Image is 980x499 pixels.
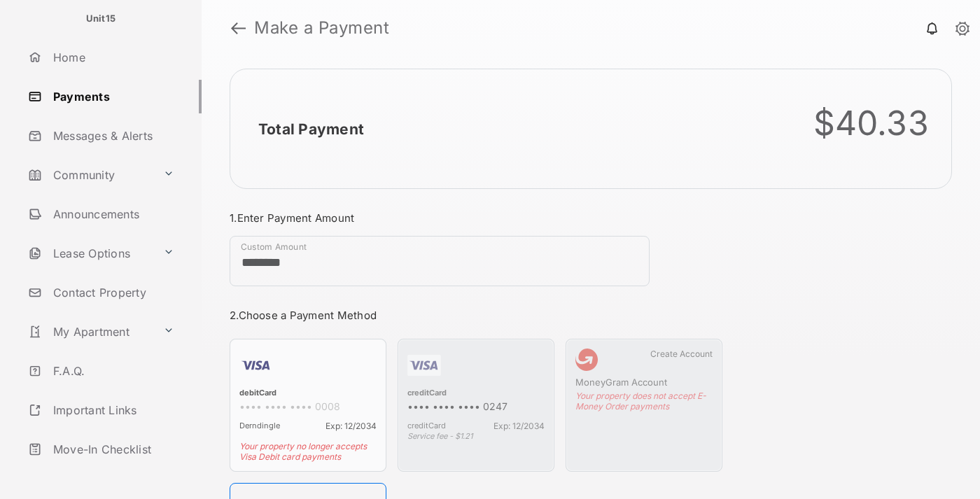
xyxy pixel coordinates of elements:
span: Exp: 12/2034 [493,421,545,431]
strong: Make a Payment [254,20,389,36]
div: creditCard•••• •••• •••• 0247creditCardExp: 12/2034Service fee - $1.21 [398,339,554,472]
a: F.A.Q. [22,354,202,388]
div: $40.33 [813,103,930,143]
a: Important Links [22,393,180,427]
a: Announcements [22,197,202,231]
h2: Total Payment [258,120,364,138]
a: Messages & Alerts [22,119,202,153]
p: Unit15 [86,12,116,26]
div: •••• •••• •••• 0247 [407,400,545,415]
a: Community [22,158,157,192]
h3: 2. Choose a Payment Method [230,309,722,322]
h3: 1. Enter Payment Amount [230,211,722,225]
div: Service fee - $1.21 [407,431,545,441]
a: My Apartment [22,315,157,349]
a: Lease Options [22,237,157,270]
a: Home [22,41,202,74]
a: Payments [22,80,202,113]
a: Contact Property [22,276,202,309]
div: creditCard [407,388,545,400]
span: creditCard [407,421,446,431]
a: Move-In Checklist [22,433,202,466]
